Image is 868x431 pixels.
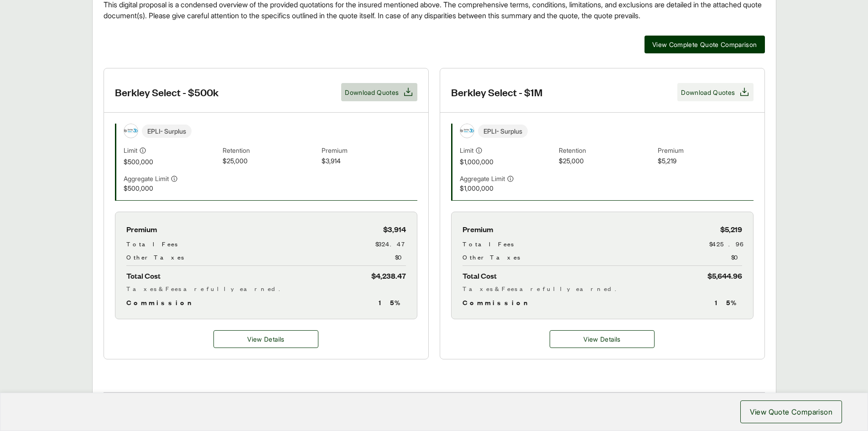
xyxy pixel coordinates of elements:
[115,85,218,99] h3: Berkley Select - $500k
[652,40,757,49] span: View Complete Quote Comparison
[709,239,742,249] span: $425.96
[395,252,406,262] span: $0
[126,252,184,262] span: Other Taxes
[707,270,742,282] span: $5,644.96
[345,88,399,97] span: Download Quotes
[463,239,514,249] span: Total Fees
[559,145,654,156] span: Retention
[322,145,417,156] span: Premium
[559,156,654,166] span: $25,000
[142,125,192,138] span: EPLI - Surplus
[383,223,406,235] span: $3,914
[124,124,138,138] img: Berkley Select
[658,156,753,166] span: $5,219
[463,297,532,308] span: Commission
[223,145,318,156] span: Retention
[658,145,753,156] span: Premium
[550,330,655,348] button: View Details
[460,174,505,183] span: Aggregate Limit
[451,85,543,99] h3: Berkley Select - $1M
[463,270,497,282] span: Total Cost
[715,297,742,308] span: 15 %
[681,88,735,97] span: Download Quotes
[750,406,832,417] span: View Quote Comparison
[371,270,406,282] span: $4,238.47
[124,174,169,183] span: Aggregate Limit
[124,157,219,166] span: $500,000
[126,270,161,282] span: Total Cost
[583,334,620,344] span: View Details
[126,297,196,308] span: Commission
[460,183,555,193] span: $1,000,000
[126,284,406,293] div: Taxes & Fees are fully earned.
[463,284,742,293] div: Taxes & Fees are fully earned.
[460,157,555,166] span: $1,000,000
[213,330,318,348] a: Berkley Select - $500k details
[550,330,655,348] a: Berkley Select - $1M details
[322,156,417,166] span: $3,914
[126,239,177,249] span: Total Fees
[126,223,157,235] span: Premium
[124,145,137,155] span: Limit
[677,83,753,101] button: Download Quotes
[740,400,842,423] button: View Quote Comparison
[463,223,493,235] span: Premium
[223,156,318,166] span: $25,000
[375,239,406,249] span: $324.47
[731,252,742,262] span: $0
[124,183,219,193] span: $500,000
[460,145,473,155] span: Limit
[460,124,474,138] img: Berkley Select
[341,83,417,101] button: Download Quotes
[379,297,406,308] span: 15 %
[213,330,318,348] button: View Details
[247,334,284,344] span: View Details
[645,36,765,53] button: View Complete Quote Comparison
[463,252,520,262] span: Other Taxes
[478,125,528,138] span: EPLI - Surplus
[720,223,742,235] span: $5,219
